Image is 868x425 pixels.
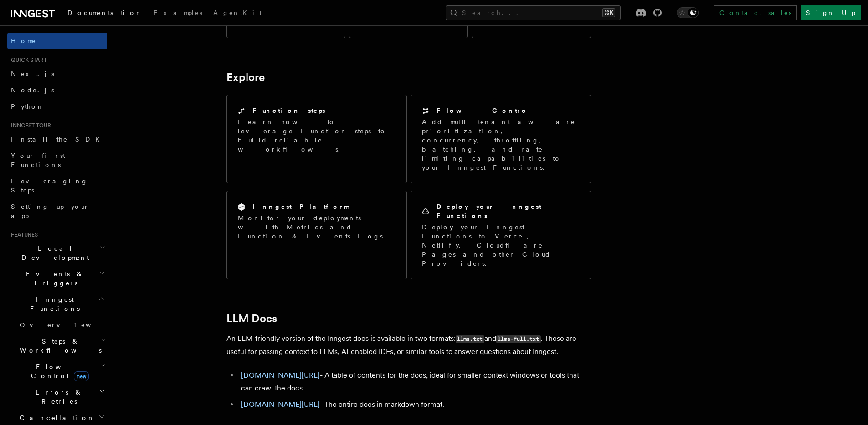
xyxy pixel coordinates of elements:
code: llms.txt [456,335,484,343]
code: llms-full.txt [496,335,541,343]
span: new [74,371,89,381]
a: Function stepsLearn how to leverage Function steps to build reliable workflows. [226,95,407,183]
a: Deploy your Inngest FunctionsDeploy your Inngest Functions to Vercel, Netlify, Cloudflare Pages a... [411,191,591,279]
a: Overview [16,317,107,333]
h2: Function steps [252,106,325,115]
span: AgentKit [213,9,262,16]
span: Install the SDK [11,136,105,143]
span: Features [7,231,38,238]
span: Cancellation [16,413,95,422]
li: - A table of contents for the docs, ideal for smaller context windows or tools that can crawl the... [238,369,591,395]
span: Home [11,36,36,46]
span: Local Development [7,244,99,262]
span: Overview [20,321,113,329]
a: Setting up your app [7,198,107,224]
p: Add multi-tenant aware prioritization, concurrency, throttling, batching, and rate limiting capab... [422,117,580,172]
a: Explore [226,71,265,84]
a: LLM Docs [226,312,277,325]
h2: Flow Control [437,106,531,115]
button: Events & Triggers [7,266,107,291]
button: Flow Controlnew [16,359,107,384]
li: - The entire docs in markdown format. [238,398,591,411]
h2: Deploy your Inngest Functions [437,202,580,220]
a: Sign Up [801,5,861,20]
span: Python [11,103,44,110]
button: Toggle dark mode [677,7,699,18]
a: AgentKit [208,3,267,25]
a: Install the SDK [7,131,107,147]
span: Steps & Workflows [16,337,102,355]
a: [DOMAIN_NAME][URL] [241,371,320,379]
h2: Inngest Platform [252,202,349,211]
button: Errors & Retries [16,384,107,410]
span: Events & Triggers [7,269,99,288]
span: Node.js [11,86,54,94]
p: An LLM-friendly version of the Inngest docs is available in two formats: and . These are useful f... [226,332,591,358]
span: Leveraging Steps [11,177,88,194]
span: Flow Control [16,362,100,380]
span: Examples [154,9,202,16]
span: Setting up your app [11,203,89,219]
span: Inngest Functions [7,295,98,313]
a: Node.js [7,82,107,98]
p: Deploy your Inngest Functions to Vercel, Netlify, Cloudflare Pages and other Cloud Providers. [422,223,580,268]
a: Your first Functions [7,147,107,173]
span: Quick start [7,56,47,64]
button: Steps & Workflows [16,333,107,359]
a: [DOMAIN_NAME][URL] [241,400,320,409]
a: Flow ControlAdd multi-tenant aware prioritization, concurrency, throttling, batching, and rate li... [411,95,591,183]
a: Python [7,98,107,115]
a: Contact sales [714,5,797,20]
span: Documentation [67,9,143,16]
span: Inngest tour [7,122,51,129]
a: Examples [148,3,208,25]
span: Next.js [11,70,54,77]
button: Inngest Functions [7,291,107,317]
button: Local Development [7,240,107,266]
p: Learn how to leverage Function steps to build reliable workflows. [238,117,395,154]
p: Monitor your deployments with Metrics and Function & Events Logs. [238,213,395,241]
span: Errors & Retries [16,388,99,406]
a: Inngest PlatformMonitor your deployments with Metrics and Function & Events Logs. [226,191,407,279]
a: Next.js [7,66,107,82]
kbd: ⌘K [602,8,615,17]
a: Leveraging Steps [7,173,107,198]
a: Home [7,33,107,49]
a: Documentation [62,3,148,25]
button: Search...⌘K [446,5,621,20]
span: Your first Functions [11,152,65,168]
